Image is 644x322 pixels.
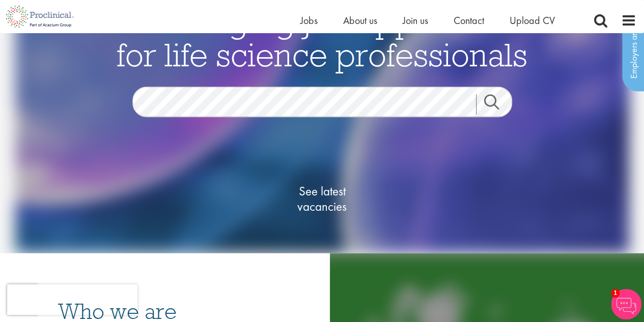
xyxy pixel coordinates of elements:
a: Join us [403,14,428,27]
a: See latestvacancies [271,143,373,255]
img: Chatbot [611,289,641,319]
iframe: reCAPTCHA [7,284,137,315]
a: Job search submit button [476,94,520,115]
span: Life-changing job opportunities for life science professionals [95,1,550,75]
span: See latest vacancies [271,184,373,214]
a: Jobs [300,14,318,27]
a: Contact [454,14,484,27]
span: 1 [611,289,620,298]
a: About us [343,14,377,27]
a: Upload CV [510,14,555,27]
